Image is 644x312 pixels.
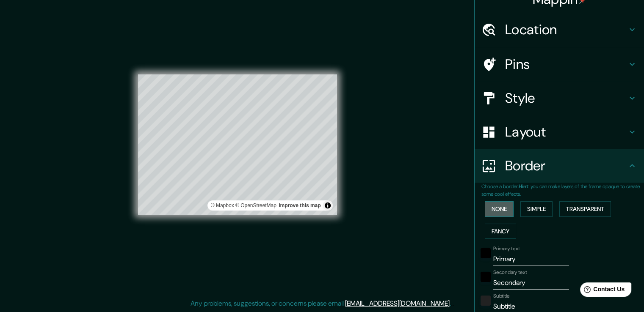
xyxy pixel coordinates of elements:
[475,149,644,183] div: Border
[475,13,644,47] div: Location
[235,203,276,208] a: OpenStreetMap
[505,90,627,107] h4: Style
[505,123,627,140] h4: Layout
[481,272,491,282] button: black
[485,224,516,239] button: Fancy
[559,201,611,217] button: Transparent
[452,298,454,309] div: .
[505,21,627,38] h4: Location
[191,298,451,309] p: Any problems, suggestions, or concerns please email .
[519,183,528,190] b: Hint
[493,245,520,252] label: Primary text
[475,47,644,81] div: Pins
[475,81,644,115] div: Style
[211,203,234,208] a: Mapbox
[505,157,627,174] h4: Border
[279,203,321,208] a: Map feedback
[481,183,644,198] p: Choose a border. : you can make layers of the frame opaque to create some cool effects.
[493,269,527,276] label: Secondary text
[345,299,450,308] a: [EMAIL_ADDRESS][DOMAIN_NAME]
[485,201,514,217] button: None
[323,200,333,211] button: Toggle attribution
[451,298,452,309] div: .
[505,56,627,73] h4: Pins
[481,248,491,258] button: black
[475,115,644,149] div: Layout
[569,279,635,303] iframe: Help widget launcher
[481,296,491,306] button: color-222222
[493,293,510,300] label: Subtitle
[520,201,553,217] button: Simple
